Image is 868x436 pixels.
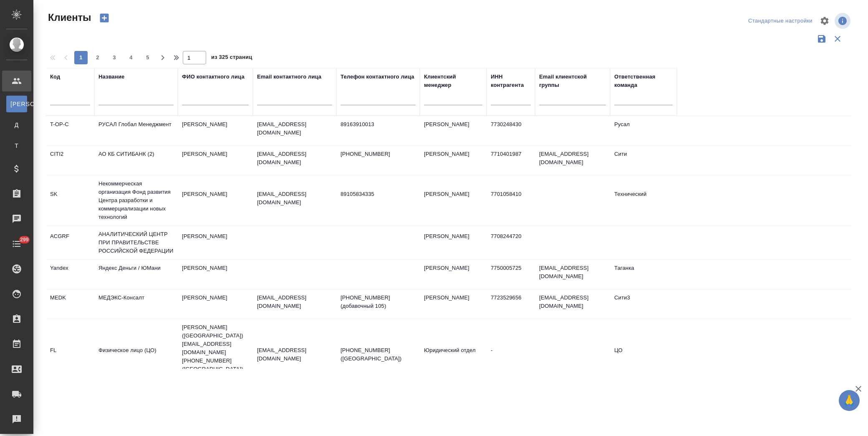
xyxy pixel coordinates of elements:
td: [PERSON_NAME] [420,146,487,175]
p: [PHONE_NUMBER] [341,150,416,158]
td: SK [46,186,94,215]
td: Некоммерческая организация Фонд развития Центра разработки и коммерциализации новых технологий [94,175,178,226]
td: Yandex [46,260,94,289]
td: [PERSON_NAME] [178,260,253,289]
td: [PERSON_NAME] [178,116,253,145]
td: Технический [610,186,677,215]
span: 🙏 [842,392,856,409]
td: Юридический отдел [420,342,487,371]
div: split button [746,15,815,28]
span: 5 [141,53,154,62]
td: [PERSON_NAME] [420,228,487,257]
td: [EMAIL_ADDRESS][DOMAIN_NAME] [535,260,610,289]
td: Таганка [610,260,677,289]
td: [EMAIL_ADDRESS][DOMAIN_NAME] [535,146,610,175]
p: [EMAIL_ADDRESS][DOMAIN_NAME] [257,120,332,137]
td: Яндекс Деньги / ЮМани [94,260,178,289]
td: 7710401987 [487,146,535,175]
div: ФИО контактного лица [182,73,245,81]
td: [PERSON_NAME] [178,146,253,175]
td: ACGRF [46,228,94,257]
div: Телефон контактного лица [341,73,414,81]
td: Физическое лицо (ЦО) [94,342,178,371]
td: [PERSON_NAME] [420,260,487,289]
p: 89105834335 [341,190,416,198]
button: Сохранить фильтры [814,31,830,47]
p: [PHONE_NUMBER] ([GEOGRAPHIC_DATA]) [341,346,416,363]
span: Д [10,121,23,129]
td: РУСАЛ Глобал Менеджмент [94,116,178,145]
button: Сбросить фильтры [830,31,845,47]
td: [PERSON_NAME] [420,116,487,145]
span: [PERSON_NAME] [10,100,23,108]
td: АО КБ СИТИБАНК (2) [94,146,178,175]
button: 3 [108,51,121,64]
p: [EMAIL_ADDRESS][DOMAIN_NAME] [257,150,332,167]
td: 7701058410 [487,186,535,215]
a: Т [6,137,27,154]
td: [PERSON_NAME] [178,186,253,215]
span: 2 [91,53,104,62]
button: 4 [124,51,138,64]
td: Сити3 [610,289,677,319]
div: Код [50,73,60,81]
span: Т [10,142,23,150]
p: [EMAIL_ADDRESS][DOMAIN_NAME] [257,190,332,207]
td: Сити [610,146,677,175]
a: 299 [2,233,31,254]
td: 7750005725 [487,260,535,289]
button: 🙏 [839,390,860,411]
p: [EMAIL_ADDRESS][DOMAIN_NAME] [257,294,332,310]
td: [EMAIL_ADDRESS][DOMAIN_NAME] [535,289,610,319]
td: [PERSON_NAME] ([GEOGRAPHIC_DATA]) [EMAIL_ADDRESS][DOMAIN_NAME] [PHONE_NUMBER] ([GEOGRAPHIC_DATA])... [178,319,253,394]
div: Название [98,73,124,81]
p: 89163910013 [341,120,416,129]
div: ИНН контрагента [491,73,531,89]
td: 7708244720 [487,228,535,257]
button: 2 [91,51,104,64]
p: [EMAIL_ADDRESS][DOMAIN_NAME] [257,346,332,363]
div: Клиентский менеджер [424,73,482,89]
span: 299 [15,236,34,244]
span: 3 [108,53,121,62]
p: [PHONE_NUMBER] (добавочный 105) [341,294,416,310]
span: Клиенты [46,11,91,24]
td: CITI2 [46,146,94,175]
a: Д [6,117,27,133]
span: Настроить таблицу [815,11,835,31]
td: [PERSON_NAME] [420,289,487,319]
div: Email контактного лица [257,73,321,81]
button: 5 [141,51,154,64]
a: [PERSON_NAME] [6,96,27,112]
span: 4 [124,53,138,62]
button: Создать [94,11,114,25]
span: Посмотреть информацию [835,13,852,29]
td: T-OP-C [46,116,94,145]
td: [PERSON_NAME] [420,186,487,215]
td: ЦО [610,342,677,371]
td: МЕДЭКС-Консалт [94,289,178,319]
td: 7723529656 [487,289,535,319]
span: из 325 страниц [211,52,252,64]
td: АНАЛИТИЧЕСКИЙ ЦЕНТР ПРИ ПРАВИТЕЛЬСТВЕ РОССИЙСКОЙ ФЕДЕРАЦИИ [94,226,178,259]
td: FL [46,342,94,371]
td: 7730248430 [487,116,535,145]
td: [PERSON_NAME] [178,228,253,257]
td: [PERSON_NAME] [178,289,253,319]
div: Ответственная команда [614,73,673,89]
td: Русал [610,116,677,145]
td: MEDK [46,289,94,319]
td: - [487,342,535,371]
div: Email клиентской группы [539,73,606,89]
